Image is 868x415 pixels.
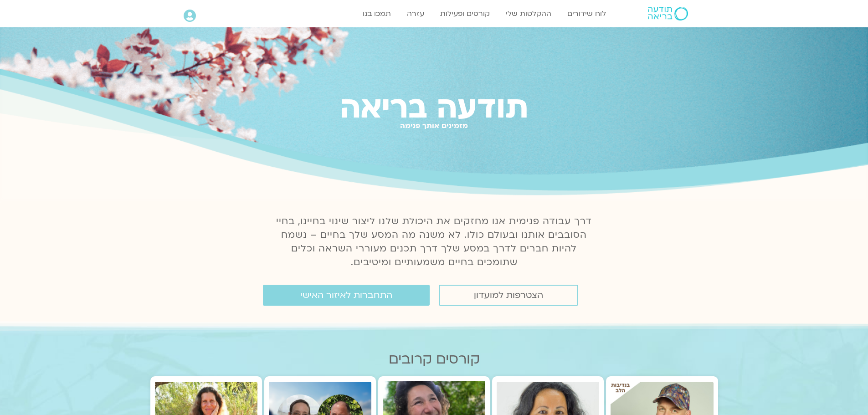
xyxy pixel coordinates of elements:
[563,5,611,22] a: לוח שידורים
[271,215,597,269] p: דרך עבודה פנימית אנו מחזקים את היכולת שלנו ליצור שינוי בחיינו, בחיי הסובבים אותנו ובעולם כולו. לא...
[402,5,429,22] a: עזרה
[501,5,556,22] a: ההקלטות שלי
[150,351,718,367] h2: קורסים קרובים
[648,7,688,20] img: תודעה בריאה
[300,290,392,300] span: התחברות לאיזור האישי
[436,5,494,22] a: קורסים ופעילות
[474,290,543,300] span: הצטרפות למועדון
[358,5,395,22] a: תמכו בנו
[263,285,430,306] a: התחברות לאיזור האישי
[439,285,578,306] a: הצטרפות למועדון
